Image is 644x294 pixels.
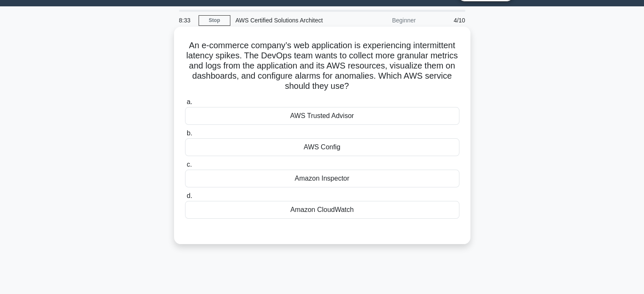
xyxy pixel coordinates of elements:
span: b. [187,129,192,137]
div: AWS Certified Solutions Architect [230,12,347,29]
div: Amazon CloudWatch [185,201,459,219]
div: Beginner [347,12,421,29]
div: AWS Trusted Advisor [185,107,459,125]
span: d. [187,192,192,199]
div: 4/10 [421,12,470,29]
div: Amazon Inspector [185,170,459,187]
span: c. [187,161,192,168]
h5: An e-commerce company’s web application is experiencing intermittent latency spikes. The DevOps t... [184,40,460,92]
span: a. [187,98,192,105]
div: 8:33 [174,12,199,29]
a: Stop [199,15,230,26]
div: AWS Config [185,138,459,156]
